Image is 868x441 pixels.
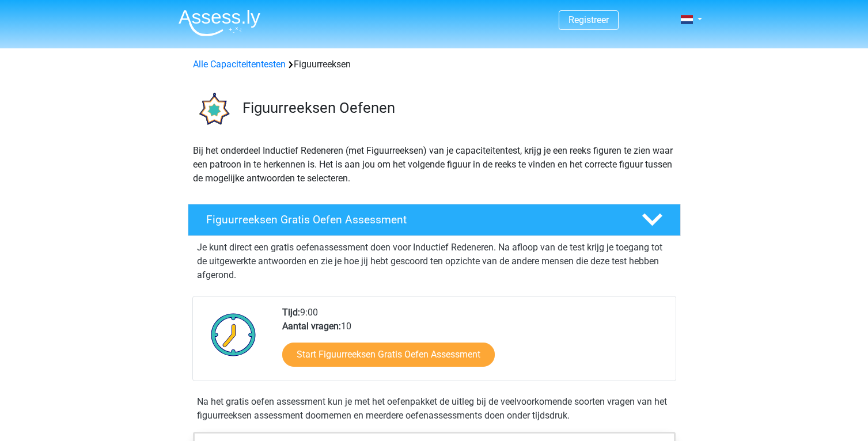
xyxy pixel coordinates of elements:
[274,306,675,381] div: 9:00 10
[204,306,263,363] img: Klok
[197,241,672,282] p: Je kunt direct een gratis oefenassessment doen voor Inductief Redeneren. Na afloop van de test kr...
[206,213,623,226] h4: Figuurreeksen Gratis Oefen Assessment
[179,9,260,36] img: Assessly
[193,144,676,185] p: Bij het onderdeel Inductief Redeneren (met Figuurreeksen) van je capaciteitentest, krijg je een r...
[188,58,680,71] div: Figuurreeksen
[192,395,676,423] div: Na het gratis oefen assessment kun je met het oefenpakket de uitleg bij de veelvoorkomende soorte...
[282,307,300,318] b: Tijd:
[282,343,495,367] a: Start Figuurreeksen Gratis Oefen Assessment
[183,204,685,236] a: Figuurreeksen Gratis Oefen Assessment
[193,59,286,70] a: Alle Capaciteitentesten
[282,321,341,332] b: Aantal vragen:
[242,99,672,117] h3: Figuurreeksen Oefenen
[568,14,609,25] a: Registreer
[188,85,237,134] img: figuurreeksen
